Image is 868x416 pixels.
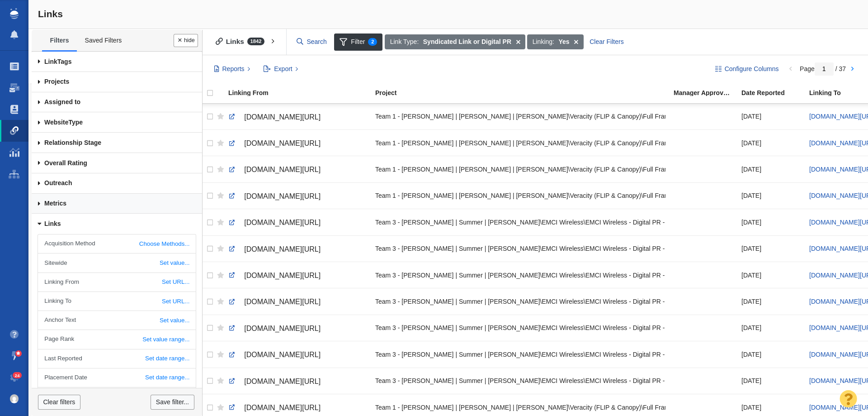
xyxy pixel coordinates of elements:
[375,90,673,96] div: Project
[32,72,202,92] a: Projects
[244,245,321,253] span: [DOMAIN_NAME][URL]
[741,239,801,258] div: [DATE]
[741,212,801,232] div: [DATE]
[244,298,321,306] span: [DOMAIN_NAME][URL]
[77,31,130,50] a: Saved Filters
[293,34,331,50] input: Search
[32,92,202,113] a: Assigned to
[228,110,367,125] a: [DOMAIN_NAME][URL]
[244,404,321,411] span: [DOMAIN_NAME][URL]
[38,292,195,311] a: Set URL...
[244,272,321,279] span: [DOMAIN_NAME][URL]
[423,37,511,47] strong: Syndicated Link or Digital PR
[741,318,801,338] div: [DATE]
[151,395,194,410] a: Save filter...
[375,292,665,311] div: Team 3 - [PERSON_NAME] | Summer | [PERSON_NAME]\EMCI Wireless\EMCI Wireless - Digital PR - Do U.S...
[244,219,321,226] span: [DOMAIN_NAME][URL]
[741,159,801,179] div: [DATE]
[38,253,195,272] a: Set value...
[228,347,367,363] a: [DOMAIN_NAME][URL]
[32,214,202,234] a: Links
[334,33,382,51] span: Filter
[38,9,63,19] span: Links
[741,265,801,285] div: [DATE]
[375,212,665,232] div: Team 3 - [PERSON_NAME] | Summer | [PERSON_NAME]\EMCI Wireless\EMCI Wireless - Digital PR - Do U.S...
[209,62,255,77] button: Reports
[741,90,808,97] a: Date Reported
[228,294,367,310] a: [DOMAIN_NAME][URL]
[375,371,665,391] div: Team 3 - [PERSON_NAME] | Summer | [PERSON_NAME]\EMCI Wireless\EMCI Wireless - Digital PR - Do U.S...
[244,351,321,359] span: [DOMAIN_NAME][URL]
[674,90,741,96] div: Manager Approved Link?
[244,139,321,147] span: [DOMAIN_NAME][URL]
[228,90,374,96] div: Linking From
[44,119,68,126] span: Website
[375,239,665,258] div: Team 3 - [PERSON_NAME] | Summer | [PERSON_NAME]\EMCI Wireless\EMCI Wireless - Digital PR - Do U.S...
[800,65,846,72] span: Page / 37
[741,371,801,391] div: [DATE]
[533,37,554,47] span: Linking:
[32,173,202,194] a: Outreach
[375,107,665,126] div: Team 1 - [PERSON_NAME] | [PERSON_NAME] | [PERSON_NAME]\Veracity (FLIP & Canopy)\Full Frame Insura...
[674,90,741,97] a: Manager Approved Link?
[741,186,801,206] div: [DATE]
[375,265,665,285] div: Team 3 - [PERSON_NAME] | Summer | [PERSON_NAME]\EMCI Wireless\EMCI Wireless - Digital PR - Do U.S...
[741,292,801,311] div: [DATE]
[274,64,292,74] span: Export
[228,215,367,230] a: [DOMAIN_NAME][URL]
[222,64,245,74] span: Reports
[244,113,321,121] span: [DOMAIN_NAME][URL]
[42,31,77,50] a: Filters
[741,107,801,126] div: [DATE]
[244,325,321,332] span: [DOMAIN_NAME][URL]
[44,58,57,65] span: Link
[741,344,801,364] div: [DATE]
[38,234,195,253] a: Choose Methods...
[32,194,202,214] a: Metrics
[375,186,665,206] div: Team 1 - [PERSON_NAME] | [PERSON_NAME] | [PERSON_NAME]\Veracity (FLIP & Canopy)\Full Frame Insura...
[228,242,367,257] a: [DOMAIN_NAME][URL]
[228,136,367,151] a: [DOMAIN_NAME][URL]
[558,37,569,47] strong: Yes
[228,90,374,97] a: Linking From
[32,52,202,72] a: Tags
[38,330,195,349] a: Set value range...
[741,90,808,96] div: Date Reported
[375,344,665,364] div: Team 3 - [PERSON_NAME] | Summer | [PERSON_NAME]\EMCI Wireless\EMCI Wireless - Digital PR - Do U.S...
[390,37,419,47] span: Link Type:
[13,372,22,379] span: 24
[375,133,665,153] div: Team 1 - [PERSON_NAME] | [PERSON_NAME] | [PERSON_NAME]\Veracity (FLIP & Canopy)\Full Frame Insura...
[244,192,321,200] span: [DOMAIN_NAME][URL]
[228,321,367,336] a: [DOMAIN_NAME][URL]
[38,349,195,368] a: Set date range...
[368,38,377,46] span: 2
[725,64,779,74] span: Configure Columns
[32,112,202,133] a: Type
[32,153,202,173] a: Overall Rating
[228,162,367,177] a: [DOMAIN_NAME][URL]
[244,166,321,173] span: [DOMAIN_NAME][URL]
[38,368,195,387] a: Set date range...
[38,273,195,292] a: Set URL...
[375,159,665,179] div: Team 1 - [PERSON_NAME] | [PERSON_NAME] | [PERSON_NAME]\Veracity (FLIP & Canopy)\Full Frame Insura...
[38,395,80,410] a: Clear filters
[228,268,367,283] a: [DOMAIN_NAME][URL]
[174,34,198,47] button: Done
[244,378,321,385] span: [DOMAIN_NAME][URL]
[228,374,367,389] a: [DOMAIN_NAME][URL]
[741,133,801,153] div: [DATE]
[375,318,665,338] div: Team 3 - [PERSON_NAME] | Summer | [PERSON_NAME]\EMCI Wireless\EMCI Wireless - Digital PR - Do U.S...
[10,8,18,19] img: buzzstream_logo_iconsimple.png
[228,400,367,416] a: [DOMAIN_NAME][URL]
[10,394,19,403] img: c9363fb76f5993e53bff3b340d5c230a
[710,62,784,77] button: Configure Columns
[585,34,629,50] div: Clear Filters
[38,311,195,330] a: Set value...
[32,133,202,153] a: Relationship Stage
[38,387,195,406] a: Set date range...
[259,62,303,77] button: Export
[228,189,367,204] a: [DOMAIN_NAME][URL]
